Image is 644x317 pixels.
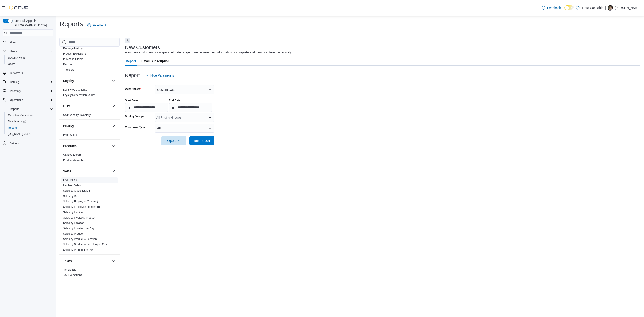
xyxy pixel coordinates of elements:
span: Home [8,40,53,45]
a: Sales by Invoice & Product [63,216,95,219]
span: Settings [8,140,53,146]
div: Loyalty [59,87,120,100]
img: Cova [9,6,29,10]
span: Loyalty Redemption Values [63,93,95,97]
a: Tax Exemptions [63,274,82,277]
span: Sales by Invoice & Product [63,216,95,219]
div: Pricing [59,132,120,139]
span: Sales by Employee (Tendered) [63,205,100,209]
span: Sales by Product [63,232,83,236]
button: Sales [111,168,116,174]
button: Catalog [1,79,55,85]
button: Products [111,143,116,149]
a: Package History [63,47,83,50]
span: Feedback [93,23,106,28]
a: Sales by Product & Location [63,238,97,241]
h3: Report [125,73,140,78]
a: Reports [6,125,19,130]
span: Purchase Orders [63,57,83,61]
a: Sales by Product & Location per Day [63,243,107,246]
span: Email Subscription [141,57,170,66]
span: Users [10,50,17,53]
button: Pricing [63,124,110,128]
a: Sales by Invoice [63,211,83,214]
button: Open list of options [208,116,212,119]
div: OCM [59,112,120,119]
a: Tax Details [63,268,76,271]
span: OCM Weekly Inventory [63,113,91,117]
span: Reports [6,125,53,130]
span: Loyalty Adjustments [63,88,87,91]
a: Dashboards [6,119,28,124]
button: Inventory [1,88,55,94]
span: [US_STATE] CCRS [8,132,31,136]
span: Reports [8,106,53,112]
span: Washington CCRS [6,131,53,137]
button: Catalog [8,79,21,85]
button: Home [1,39,55,46]
h3: OCM [63,104,70,108]
a: Price Sheet [63,133,77,136]
span: Canadian Compliance [6,113,53,118]
span: Export [164,136,184,145]
span: Tax Exemptions [63,273,82,277]
span: Operations [8,97,53,103]
span: Itemized Sales [63,184,81,187]
h3: Pricing [63,124,74,128]
h3: Products [63,144,77,148]
a: Transfers [63,68,74,71]
label: Date Range [125,87,141,91]
a: Customers [8,70,25,76]
span: Customers [10,71,23,75]
label: Pricing Groups [125,115,144,118]
span: Settings [10,142,19,145]
span: Users [8,62,15,66]
span: Reorder [63,63,73,66]
button: [US_STATE] CCRS [4,131,55,137]
div: Sales [59,177,120,254]
a: Catalog Export [63,153,81,156]
button: Hide Parameters [143,71,176,80]
button: Reports [4,125,55,131]
a: Itemized Sales [63,184,81,187]
h3: Sales [63,169,71,173]
span: Sales by Employee (Created) [63,200,98,203]
span: Price Sheet [63,133,77,137]
span: Inventory [8,88,53,94]
button: Users [1,48,55,55]
button: Users [4,61,55,67]
span: Sales by Day [63,194,79,198]
button: Users [8,49,19,54]
input: Press the down key to open a popover containing a calendar. [169,103,212,112]
input: Dark Mode [564,5,574,10]
span: Home [10,41,17,44]
span: Reports [10,107,19,111]
a: Loyalty Redemption Values [63,94,95,97]
button: OCM [63,104,110,108]
nav: Complex example [3,37,53,158]
button: Pricing [111,123,116,129]
h1: Reports [59,19,83,28]
span: Security Roles [6,55,53,60]
p: Flora Cannabis [582,5,603,11]
a: Feedback [540,3,563,12]
a: Users [6,61,17,67]
a: Sales by Location [63,221,84,225]
span: Sales by Product & Location [63,237,97,241]
a: End Of Day [63,179,77,182]
a: Product Expirations [63,52,86,55]
span: Products to Archive [63,158,86,162]
span: Sales by Product & Location per Day [63,243,107,246]
span: Report [126,57,136,66]
span: Sales by Location per Day [63,227,94,230]
span: Tax Details [63,268,76,272]
a: Sales by Product per Day [63,248,93,251]
a: Settings [8,141,21,146]
span: Load All Apps in [GEOGRAPHIC_DATA] [13,19,53,28]
p: [PERSON_NAME] [615,5,640,11]
span: Catalog [8,79,53,85]
button: Inventory [8,88,23,94]
button: Loyalty [111,78,116,83]
span: Catalog [10,80,19,84]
